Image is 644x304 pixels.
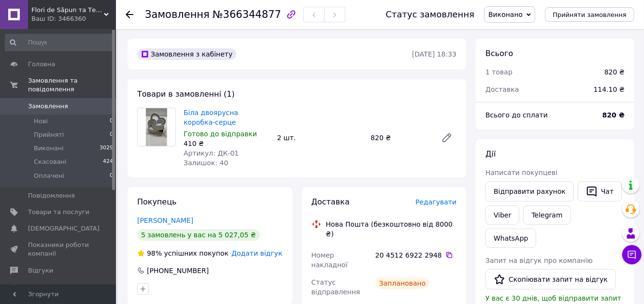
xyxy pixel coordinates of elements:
span: [DEMOGRAPHIC_DATA] [28,224,100,233]
span: Залишок: 40 [184,159,228,167]
span: Статус відправлення [312,278,360,296]
span: Головна [28,60,55,69]
span: Запит на відгук про компанію [486,257,593,264]
span: Товари та послуги [28,208,89,217]
div: Нова Пошта (безкоштовно від 8000 ₴) [324,219,459,239]
a: Біла двоярусна коробка-серце [184,109,238,126]
span: Номер накладної [312,251,348,269]
span: 424 [103,158,113,166]
button: Чат [578,181,622,202]
span: Покупці [28,283,54,291]
a: Telegram [523,205,571,225]
div: успішних покупок [137,248,229,258]
span: Готово до відправки [184,130,257,138]
div: 820 ₴ [367,131,433,145]
input: Пошук [5,34,114,51]
span: Доставка [486,86,519,93]
span: 0 [110,172,113,180]
span: Додати відгук [231,249,282,257]
span: 98% [147,249,162,257]
a: Viber [486,205,519,225]
time: [DATE] 18:33 [412,50,457,58]
div: 2 шт. [273,131,367,145]
span: Редагувати [415,198,457,206]
div: 5 замовлень у вас на 5 027,05 ₴ [137,229,260,241]
span: Виконані [34,144,64,153]
a: Редагувати [437,128,457,147]
a: WhatsApp [486,229,536,248]
span: Товари в замовленні (1) [137,89,235,99]
span: Покупець [137,197,177,206]
span: Відгуки [28,266,53,275]
span: Показники роботи компанії [28,241,89,258]
span: Доставка [312,197,350,206]
span: Скасовані [34,158,67,166]
span: №366344877 [213,9,281,20]
span: 0 [110,117,113,126]
span: Нові [34,117,48,126]
span: Прийняти замовлення [553,11,627,18]
div: Заплановано [375,277,430,289]
span: Оплачені [34,172,64,180]
span: Артикул: ДК-01 [184,149,239,157]
button: Скопіювати запит на відгук [486,269,616,290]
div: Ваш ID: 3466360 [31,14,116,23]
span: 1 товар [486,68,513,76]
div: Повернутися назад [126,10,133,19]
span: Замовлення [145,9,210,20]
div: 20 4512 6922 2948 [375,250,457,260]
span: Написати покупцеві [486,169,558,176]
span: Повідомлення [28,191,75,200]
span: Виконано [488,11,523,18]
div: Статус замовлення [386,10,474,19]
span: Дії [486,149,496,159]
span: Всього до сплати [486,111,548,119]
div: Замовлення з кабінету [137,48,236,60]
span: 0 [110,130,113,139]
span: Flori de Săpun та ТеплоРемікс [31,6,104,14]
span: Всього [486,49,513,58]
div: 820 ₴ [604,67,625,77]
div: [PHONE_NUMBER] [146,266,210,275]
span: Замовлення та повідомлення [28,76,116,94]
span: Замовлення [28,102,68,111]
div: 114.10 ₴ [588,79,630,100]
a: [PERSON_NAME] [137,217,193,224]
span: Прийняті [34,130,64,139]
b: 820 ₴ [602,111,625,119]
button: Чат з покупцем [622,245,642,264]
button: Прийняти замовлення [545,7,634,22]
div: 410 ₴ [184,139,270,148]
img: Біла двоярусна коробка-серце [146,108,167,146]
span: 3029 [100,144,113,153]
button: Відправити рахунок [486,181,574,202]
